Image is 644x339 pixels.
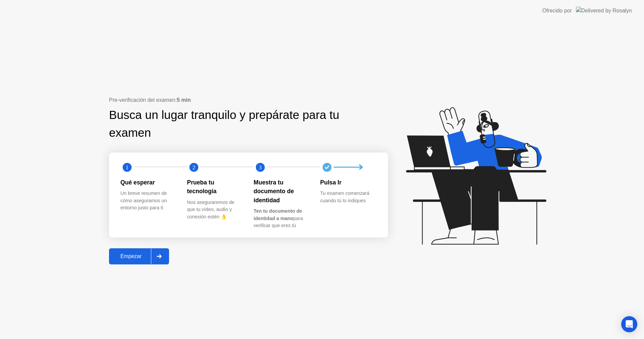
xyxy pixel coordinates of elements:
div: Pulsa Ir [320,178,376,187]
b: Ten tu documento de identidad a mano [254,208,302,221]
div: para verificar que eres tú [254,208,310,229]
button: Empezar [109,248,169,264]
text: 2 [192,164,195,170]
div: Nos aseguraremos de que tu vídeo, audio y conexión estén 👌 [187,199,243,221]
div: Qué esperar [120,178,176,187]
div: Pre-verificación del examen: [109,96,388,104]
div: Busca un lugar tranquilo y prepárate para tu examen [109,106,345,142]
div: Tu examen comenzará cuando tú lo indiques [320,190,376,204]
img: Delivered by Rosalyn [576,7,632,14]
text: 3 [259,164,262,170]
div: Prueba tu tecnología [187,178,243,196]
div: Un breve resumen de cómo aseguramos un entorno justo para ti [120,190,176,212]
text: 1 [126,164,128,170]
b: 5 min [177,97,191,103]
div: Muestra tu documento de identidad [254,178,310,205]
div: Open Intercom Messenger [621,316,637,332]
div: Ofrecido por [542,7,572,15]
div: Empezar [111,253,151,259]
